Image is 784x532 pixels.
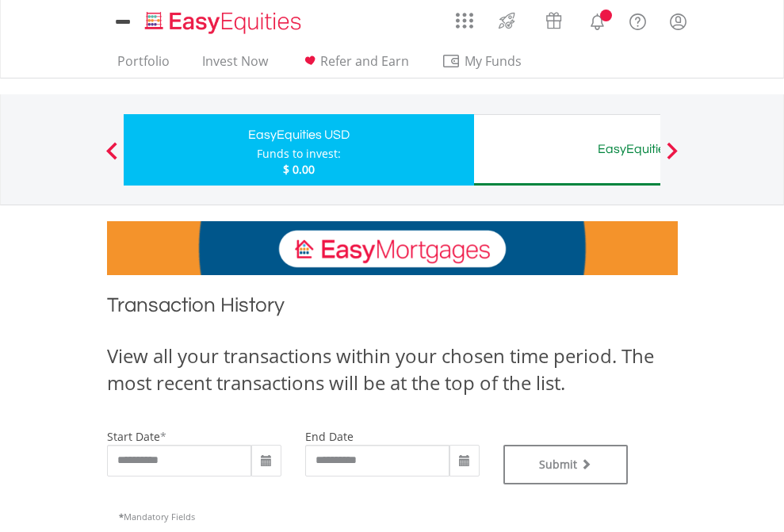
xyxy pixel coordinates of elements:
button: Previous [96,150,128,166]
h1: Transaction History [107,291,678,327]
span: $ 0.00 [283,162,315,177]
a: Portfolio [111,53,176,78]
button: Next [656,150,688,166]
img: EasyEquities_Logo.png [142,10,308,36]
label: start date [107,429,160,444]
a: AppsGrid [446,4,484,29]
a: Notifications [577,4,618,36]
span: Refer and Earn [320,52,409,70]
label: end date [305,429,354,444]
span: Mandatory Fields [119,511,195,522]
span: My Funds [442,51,545,71]
img: thrive-v2.svg [494,8,520,33]
img: vouchers-v2.svg [541,8,567,33]
a: My Profile [658,4,698,39]
img: grid-menu-icon.svg [456,12,473,29]
a: FAQ's and Support [618,4,658,36]
a: Refer and Earn [294,53,415,78]
a: Invest Now [196,53,274,78]
img: EasyMortage Promotion Banner [107,221,678,275]
a: Vouchers [530,4,577,33]
a: Home page [139,4,308,36]
button: Submit [503,445,629,484]
div: View all your transactions within your chosen time period. The most recent transactions will be a... [107,343,678,397]
div: Funds to invest: [257,146,341,162]
div: EasyEquities USD [133,124,465,146]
